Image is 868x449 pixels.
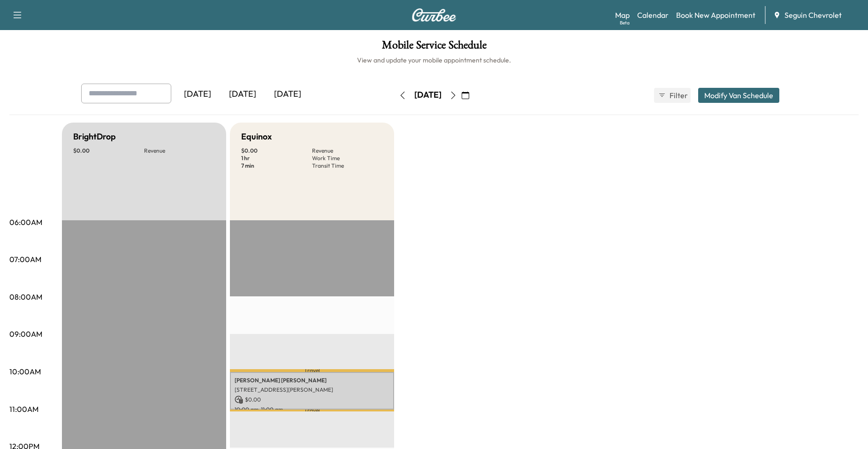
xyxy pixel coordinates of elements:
span: Filter [670,90,686,101]
a: Book New Appointment [676,9,755,21]
p: 11:00AM [9,403,38,415]
h5: BrightDrop [73,130,116,143]
a: Calendar [637,9,669,21]
p: 10:00 am - 11:00 am [235,406,389,413]
div: [DATE] [265,84,310,105]
img: Curbee Logo [411,8,457,22]
a: MapBeta [615,9,630,21]
p: Travel [230,410,394,411]
p: [STREET_ADDRESS][PERSON_NAME] [235,386,389,394]
div: [DATE] [414,89,442,101]
p: 10:00AM [9,366,41,377]
p: [PERSON_NAME] [PERSON_NAME] [235,377,389,384]
p: $ 0.00 [241,147,312,155]
p: Revenue [312,147,383,155]
p: Transit Time [312,162,383,170]
h6: View and update your mobile appointment schedule. [9,55,859,65]
p: Revenue [144,147,215,155]
button: Modify Van Schedule [698,88,779,103]
span: Seguin Chevrolet [784,9,842,21]
p: 1 hr [241,155,312,162]
div: [DATE] [220,84,265,105]
p: 08:00AM [9,291,42,302]
p: 07:00AM [9,254,41,265]
p: Work Time [312,155,383,162]
p: $ 0.00 [235,395,389,404]
h5: Equinox [241,130,272,143]
p: Travel [230,369,394,372]
div: Beta [620,19,630,26]
div: [DATE] [175,84,220,105]
p: 06:00AM [9,217,42,228]
p: 7 min [241,162,312,170]
h1: Mobile Service Schedule [9,39,859,55]
button: Filter [654,88,691,103]
p: 09:00AM [9,328,42,340]
p: $ 0.00 [73,147,144,155]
